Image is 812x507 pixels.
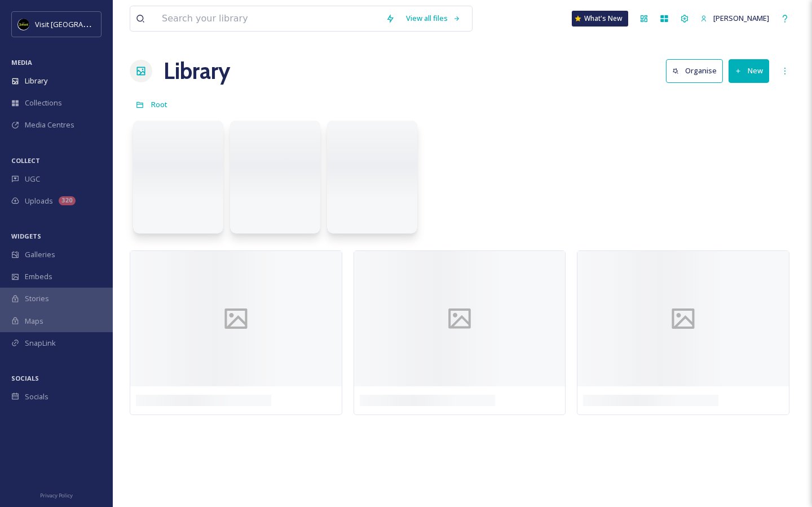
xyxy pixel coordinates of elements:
span: Uploads [25,196,53,206]
span: SOCIALS [11,374,39,382]
span: Media Centres [25,120,74,130]
input: Search your library [156,6,380,31]
span: MEDIA [11,58,32,67]
span: [PERSON_NAME] [713,13,769,23]
span: Library [25,76,47,86]
span: COLLECT [11,156,40,165]
button: New [729,59,769,82]
span: Root [151,99,167,109]
a: Library [164,54,230,88]
button: Organise [666,59,723,82]
a: Root [151,98,167,111]
span: Collections [25,98,62,108]
span: Galleries [25,249,55,260]
span: WIDGETS [11,232,41,240]
span: Stories [25,293,49,304]
span: SnapLink [25,338,56,349]
span: Socials [25,391,48,402]
span: UGC [25,174,40,184]
img: VISIT%20DETROIT%20LOGO%20-%20BLACK%20BACKGROUND.png [18,19,29,30]
span: Maps [25,316,43,327]
span: Privacy Policy [40,492,73,499]
a: View all files [400,7,466,29]
a: Privacy Policy [40,488,73,501]
a: What's New [572,11,628,27]
div: 320 [59,196,76,205]
span: Embeds [25,271,52,282]
span: Visit [GEOGRAPHIC_DATA] [35,19,122,29]
a: [PERSON_NAME] [695,7,775,29]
